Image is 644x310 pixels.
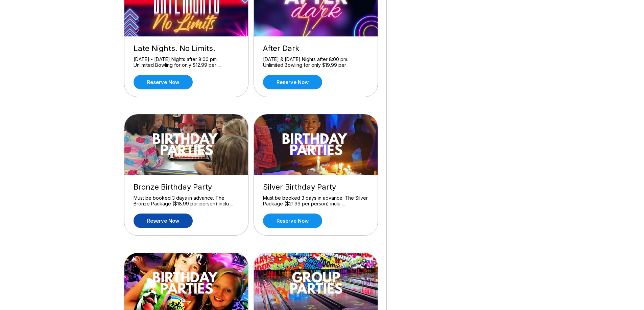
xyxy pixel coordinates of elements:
div: Late Nights. No Limits. [134,44,239,53]
div: [DATE] - [DATE] Nights after 8:00 pm. Unlimited Bowling for only $12.99 per ... [134,56,239,68]
div: After Dark [263,44,368,53]
div: Must be booked 3 days in advance. The Bronze Package ($18.99 per person) inclu ... [134,195,239,207]
div: Bronze Birthday Party [134,182,239,192]
a: Reserve now [263,214,322,228]
img: Silver Birthday Party [254,114,378,175]
div: Silver Birthday Party [263,182,368,192]
div: [DATE] & [DATE] Nights after 8:00 pm. Unlimited Bowling for only $19.99 per ... [263,56,368,68]
a: Reserve now [134,214,193,228]
img: Bronze Birthday Party [124,114,249,175]
a: Reserve now [134,75,193,89]
a: Reserve now [263,75,322,89]
div: Must be booked 3 days in advance. The Silver Package ($21.99 per person) inclu ... [263,195,368,207]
